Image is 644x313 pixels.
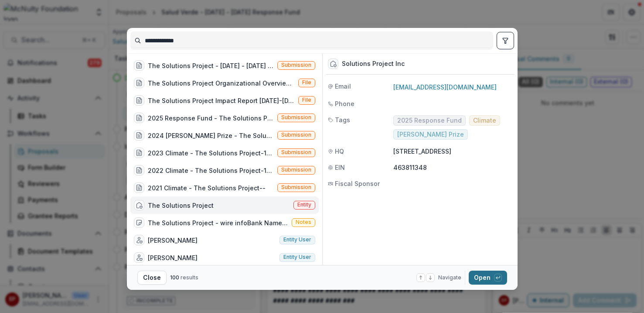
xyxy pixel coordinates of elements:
div: The Solutions Project - [DATE] - [DATE] Response Fund [148,61,274,70]
span: results [181,274,198,281]
div: 2022 Climate - The Solutions Project-10/31/2022-10/31/2023 [148,166,274,175]
span: Tags [335,115,350,124]
div: [PERSON_NAME] [148,253,198,262]
span: Submission [281,62,311,68]
div: 2025 Response Fund - The Solutions Project (For the Solutions Project’s efforts to support frontl... [148,114,274,123]
span: Submission [281,132,311,138]
button: Open [469,271,507,285]
span: 2025 Response Fund [397,117,462,124]
a: [EMAIL_ADDRESS][DOMAIN_NAME] [393,83,497,91]
div: The Solutions Project - wire infoBank Name: Amalgamated BankBank Address: [STREET_ADDRESS][US_STA... [148,218,288,227]
span: EIN [335,163,345,172]
span: Entity [297,202,311,208]
span: Submission [281,167,311,173]
span: Navigate [438,274,461,282]
div: 2023 Climate - The Solutions Project-11/30/2023-11/30/2024 [148,148,274,158]
div: 2021 Climate - The Solutions Project-- [148,183,266,193]
span: Phone [335,99,354,108]
span: Submission [281,184,311,190]
p: [STREET_ADDRESS] [393,147,512,156]
span: [PERSON_NAME] Prize [397,131,464,138]
span: File [302,97,311,103]
div: The Solutions Project Organizational Overview 2025_.pdf [148,79,295,88]
div: Solutions Project Inc [342,60,405,68]
span: Submission [281,114,311,120]
div: The Solutions Project Impact Report [DATE]-[DATE].pdf [148,96,295,105]
p: 463811348 [393,163,512,172]
span: Entity user [283,254,311,260]
span: Fiscal Sponsor [335,179,380,188]
button: Close [137,271,167,285]
span: Notes [296,219,311,225]
div: The Solutions Project [148,201,214,210]
button: toggle filters [497,32,514,49]
span: Submission [281,149,311,155]
span: HQ [335,147,344,156]
div: 2024 [PERSON_NAME] Prize - The Solutions Project [148,131,274,140]
div: [PERSON_NAME] [148,236,198,245]
span: Climate [473,117,496,124]
span: Entity user [283,237,311,243]
span: File [302,79,311,86]
span: 100 [170,274,179,281]
span: Email [335,82,351,91]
